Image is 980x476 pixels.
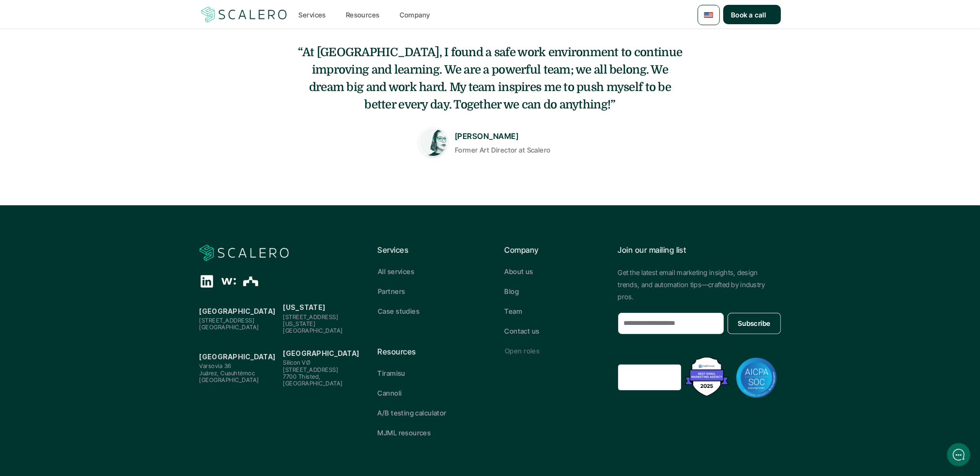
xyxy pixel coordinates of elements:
p: Partners [378,286,405,296]
a: Partners [378,286,476,296]
a: All services [378,266,476,276]
p: Subscribe [738,318,771,328]
p: Services [299,10,326,20]
a: Contact us [505,326,603,336]
span: 7700 Thisted, [GEOGRAPHIC_DATA] [283,373,343,387]
span: [STREET_ADDRESS] [283,366,339,373]
a: Cannoli [378,388,476,398]
img: Scalero company logotype [200,5,289,24]
h1: Hi! Welcome to [GEOGRAPHIC_DATA]. [15,47,179,62]
iframe: gist-messenger-bubble-iframe [947,443,970,466]
span: New conversation [62,134,116,142]
span: Silicon VØ [283,359,311,366]
a: Open roles [505,346,603,356]
span: Varsovia 36 [200,362,232,369]
p: Company [505,244,603,257]
img: Scalero company logotype [200,244,289,262]
img: Best Email Marketing Agency 2025 - Recognized by Mailmodo [683,354,731,399]
a: Book a call [723,5,781,24]
p: All services [378,266,414,276]
p: Team [505,306,523,316]
p: Services [378,244,476,257]
p: Tiramisu [378,368,405,378]
strong: [GEOGRAPHIC_DATA] [283,349,359,357]
a: Tiramisu [378,368,476,378]
p: Blog [505,286,519,296]
strong: [GEOGRAPHIC_DATA] [200,353,276,361]
p: Book a call [731,10,766,20]
span: [GEOGRAPHIC_DATA] [200,323,259,331]
p: Case studies [378,306,420,316]
p: MJML resources [378,428,431,438]
p: Get the latest email marketing insights, design trends, and automation tips—crafted by industry p... [618,266,781,303]
a: About us [505,266,603,276]
a: A/B testing calculator [378,408,476,418]
p: [PERSON_NAME] [455,130,518,143]
span: Juárez, Cuauhtémoc [200,369,255,377]
strong: [GEOGRAPHIC_DATA] [200,307,276,315]
span: [STREET_ADDRESS] [200,317,255,324]
h2: Let us know if we can help with lifecycle marketing. [15,64,179,111]
img: 🇺🇸 [704,10,714,20]
a: Case studies [378,306,476,316]
a: Blog [505,286,603,296]
p: Resources [346,10,380,20]
span: [STREET_ADDRESS] [283,313,339,321]
p: Company [400,10,430,20]
a: MJML resources [378,428,476,438]
button: Subscribe [728,313,780,334]
button: New conversation [15,128,179,148]
h5: “At [GEOGRAPHIC_DATA], I found a safe work environment to continue improving and learning. We are... [296,44,684,113]
p: Resources [378,346,476,358]
span: We run on Gist [81,338,123,345]
strong: [US_STATE] [283,303,326,311]
span: [US_STATE][GEOGRAPHIC_DATA] [283,320,343,334]
p: About us [505,266,533,276]
p: A/B testing calculator [378,408,447,418]
p: Former Art Director at Scalero [455,145,551,155]
p: Cannoli [378,388,402,398]
span: [GEOGRAPHIC_DATA] [200,376,259,384]
a: Scalero company logotype [200,244,289,261]
p: Join our mailing list [618,244,781,257]
p: Contact us [505,326,540,336]
p: Open roles [505,346,540,356]
a: Team [505,306,603,316]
